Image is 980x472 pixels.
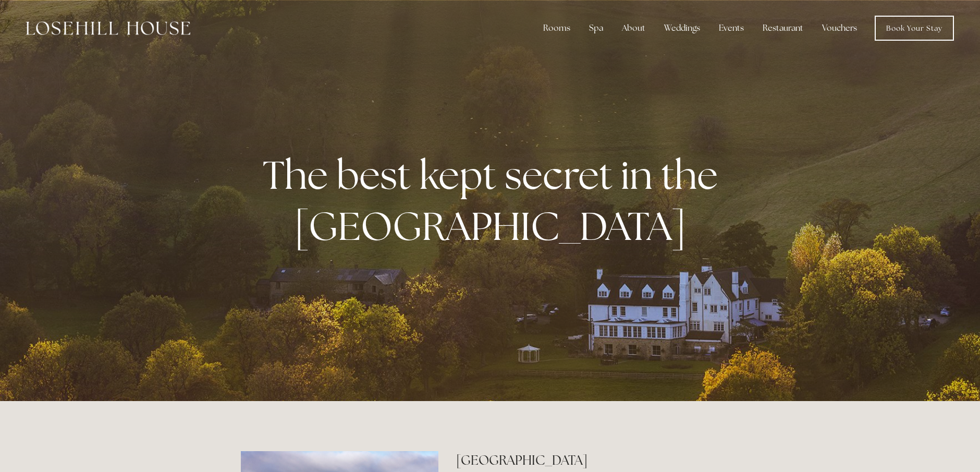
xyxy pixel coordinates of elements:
[656,18,708,39] div: Weddings
[456,451,739,469] h2: [GEOGRAPHIC_DATA]
[26,21,190,35] img: Losehill House
[710,18,752,39] div: Events
[581,18,611,39] div: Spa
[614,18,654,39] div: About
[814,18,865,39] a: Vouchers
[754,18,812,39] div: Restaurant
[263,149,726,251] strong: The best kept secret in the [GEOGRAPHIC_DATA]
[535,18,579,39] div: Rooms
[875,16,954,41] a: Book Your Stay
